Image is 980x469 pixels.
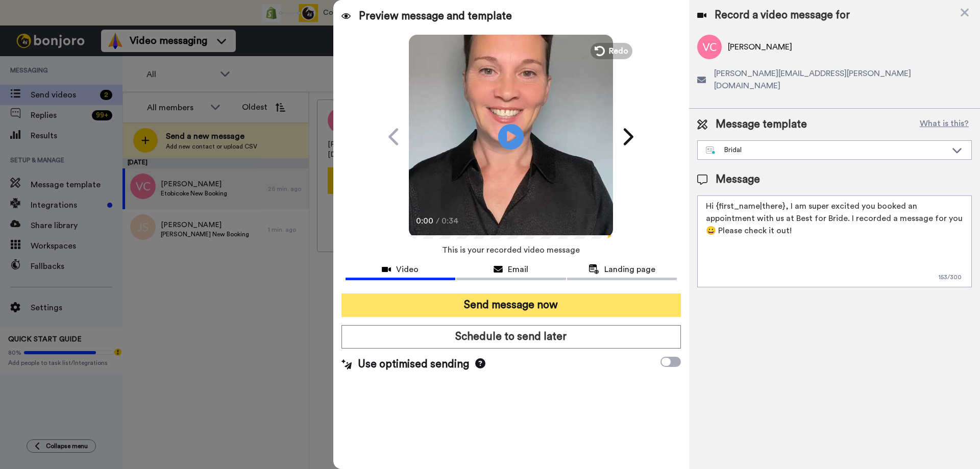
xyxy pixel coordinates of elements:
div: Bridal [706,145,947,155]
span: This is your recorded video message [442,239,580,261]
span: Message template [716,117,807,132]
span: 0:00 [416,215,434,227]
span: Use optimised sending [358,357,469,372]
textarea: Hi {first_name|there}, I am super excited you booked an appointment with us at Best for Bride. I ... [697,195,972,287]
span: Landing page [604,263,655,276]
img: nextgen-template.svg [706,146,716,155]
span: Video [396,263,419,276]
span: Email [508,263,528,276]
button: Send message now [341,293,681,317]
button: Schedule to send later [341,325,681,349]
span: / [436,215,439,227]
span: Message [716,172,760,187]
span: 0:34 [442,215,459,227]
button: What is this? [917,117,972,132]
